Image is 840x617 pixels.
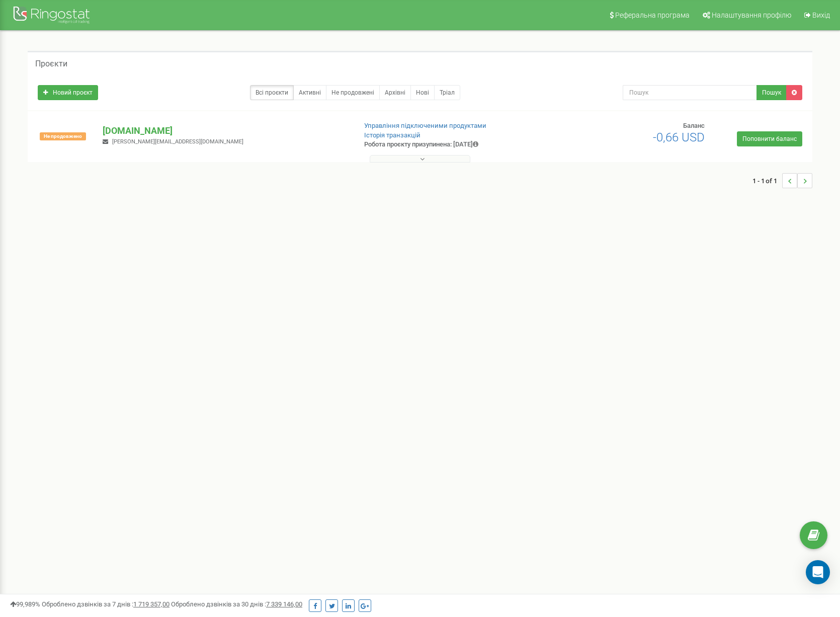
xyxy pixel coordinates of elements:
a: Нові [410,85,435,100]
a: Всі проєкти [250,85,294,100]
p: [DOMAIN_NAME] [103,124,348,137]
a: Не продовжені [326,85,380,100]
span: Оброблено дзвінків за 7 днів : [42,600,170,608]
span: Реферальна програма [615,11,690,19]
a: Активні [293,85,326,100]
a: Історія транзакцій [364,131,421,139]
a: Тріал [434,85,460,100]
span: Налаштування профілю [712,11,791,19]
u: 7 339 146,00 [266,600,302,608]
span: -0,66 USD [653,130,705,144]
h5: Проєкти [35,59,67,68]
a: Архівні [379,85,411,100]
u: 1 719 357,00 [133,600,170,608]
nav: ... [752,163,812,198]
button: Пошук [757,85,787,100]
span: Вихід [812,11,830,19]
span: Баланс [683,122,705,129]
span: 99,989% [10,600,40,608]
span: [PERSON_NAME][EMAIL_ADDRESS][DOMAIN_NAME] [112,138,243,145]
span: 1 - 1 of 1 [752,173,782,188]
span: Не продовжено [40,132,86,140]
a: Новий проєкт [38,85,98,100]
a: Поповнити баланс [737,131,802,146]
span: Оброблено дзвінків за 30 днів : [171,600,302,608]
p: Робота проєкту призупинена: [DATE] [364,140,544,149]
div: Open Intercom Messenger [806,560,830,584]
input: Пошук [623,85,758,100]
a: Управління підключеними продуктами [364,122,486,129]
